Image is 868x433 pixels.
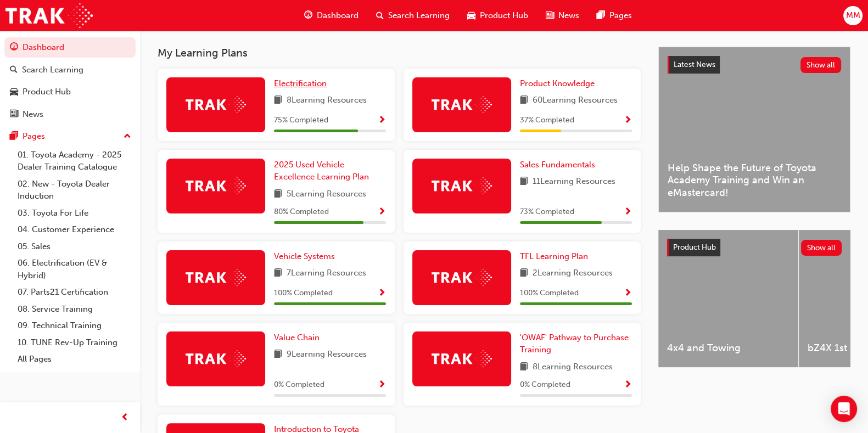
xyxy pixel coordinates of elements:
a: Sales Fundamentals [520,159,600,171]
a: 2025 Used Vehicle Excellence Learning Plan [274,159,386,183]
span: Show Progress [624,207,632,217]
span: Product Knowledge [520,78,595,88]
a: 06. Electrification (EV & Hybrid) [13,255,136,284]
button: Show Progress [624,286,632,300]
span: Show Progress [624,116,632,126]
a: News [4,104,136,125]
button: Show all [801,240,842,256]
span: Show Progress [378,116,386,126]
a: 04. Customer Experience [13,221,136,238]
span: 37 % Completed [520,114,574,127]
a: Product Knowledge [520,77,599,90]
a: 02. New - Toyota Dealer Induction [13,176,136,205]
span: book-icon [274,348,282,362]
a: TFL Learning Plan [520,250,592,263]
span: News [558,9,579,22]
span: Pages [609,9,632,22]
a: 'OWAF' Pathway to Purchase Training [520,331,632,356]
div: Pages [23,130,45,143]
span: car-icon [467,9,475,23]
div: Search Learning [22,64,83,76]
span: 60 Learning Resources [533,94,618,108]
span: book-icon [520,175,528,189]
span: Value Chain [274,333,320,342]
img: Trak [432,96,492,113]
span: book-icon [520,267,528,280]
a: Product Hub [4,82,136,102]
img: Trak [5,3,93,28]
h3: My Learning Plans [158,47,641,59]
span: 100 % Completed [520,287,579,300]
button: Show Progress [378,378,386,392]
a: Latest NewsShow all [668,56,841,74]
span: prev-icon [121,411,129,425]
div: Product Hub [23,86,71,98]
a: 05. Sales [13,238,136,255]
img: Trak [432,269,492,286]
span: Show Progress [378,207,386,217]
button: Show Progress [624,205,632,219]
a: 08. Service Training [13,301,136,318]
button: DashboardSearch LearningProduct HubNews [4,35,136,126]
a: pages-iconPages [588,4,641,27]
a: 01. Toyota Academy - 2025 Dealer Training Catalogue [13,147,136,176]
span: 8 Learning Resources [287,94,367,108]
span: Latest News [674,60,715,69]
img: Trak [186,350,246,367]
span: Show Progress [624,289,632,299]
a: Dashboard [4,37,136,58]
img: Trak [186,269,246,286]
a: 03. Toyota For Life [13,205,136,222]
span: Electrification [274,78,327,88]
span: pages-icon [10,132,18,142]
img: Trak [186,96,246,113]
div: News [23,108,43,121]
span: pages-icon [597,9,605,23]
span: guage-icon [304,9,312,23]
a: news-iconNews [537,4,588,27]
a: Search Learning [4,60,136,80]
span: 80 % Completed [274,206,329,218]
span: 75 % Completed [274,114,328,127]
a: Value Chain [274,331,324,344]
span: Show Progress [378,380,386,390]
span: 11 Learning Resources [533,175,615,189]
a: Electrification [274,77,331,90]
a: Vehicle Systems [274,250,339,263]
span: Search Learning [388,9,450,22]
span: Vehicle Systems [274,251,335,261]
a: 09. Technical Training [13,317,136,334]
button: Pages [4,126,136,147]
span: 0 % Completed [274,379,324,391]
a: 10. TUNE Rev-Up Training [13,334,136,351]
img: Trak [432,350,492,367]
span: Show Progress [378,289,386,299]
span: Help Shape the Future of Toyota Academy Training and Win an eMastercard! [668,162,841,199]
span: car-icon [10,87,18,97]
span: 8 Learning Resources [533,361,613,374]
span: 2 Learning Resources [533,267,613,280]
a: All Pages [13,351,136,368]
span: Dashboard [317,9,359,22]
button: Show Progress [624,378,632,392]
span: 4x4 and Towing [667,342,789,355]
span: guage-icon [10,43,18,53]
button: MM [843,6,863,25]
span: Product Hub [480,9,528,22]
span: Product Hub [673,243,716,252]
span: 0 % Completed [520,379,570,391]
span: search-icon [10,65,18,75]
span: 'OWAF' Pathway to Purchase Training [520,333,629,355]
span: 7 Learning Resources [287,267,366,280]
span: book-icon [274,188,282,201]
div: Open Intercom Messenger [831,396,857,422]
span: up-icon [124,130,131,144]
a: Latest NewsShow allHelp Shape the Future of Toyota Academy Training and Win an eMastercard! [658,47,850,212]
span: book-icon [274,94,282,108]
span: 73 % Completed [520,206,574,218]
span: 5 Learning Resources [287,188,366,201]
a: Product HubShow all [667,239,842,256]
span: search-icon [376,9,384,23]
img: Trak [186,177,246,194]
